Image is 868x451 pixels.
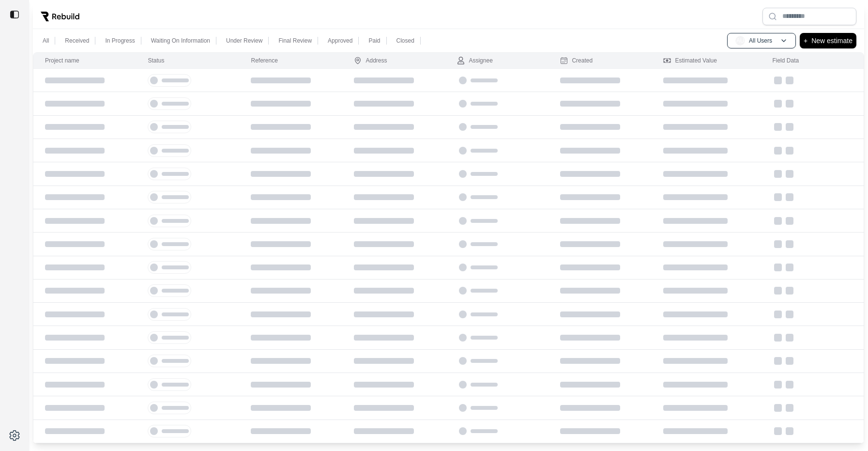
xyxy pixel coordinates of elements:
div: Reference [251,57,277,64]
p: All [43,37,49,45]
img: toggle sidebar [10,10,19,19]
p: Received [65,37,89,45]
span: AU [735,36,745,46]
p: New estimate [811,35,853,47]
div: Project name [45,57,79,64]
p: All Users [749,37,772,45]
div: Status [148,57,164,64]
p: Under Review [226,37,262,45]
button: +New estimate [800,33,856,48]
img: Rebuild [41,12,79,21]
p: Final Review [278,37,312,45]
p: In Progress [105,37,135,45]
p: Closed [396,37,414,45]
p: + [804,35,807,47]
div: Estimated Value [663,57,717,64]
p: Paid [368,37,380,45]
div: Assignee [457,57,492,64]
div: Address [354,57,387,64]
p: Waiting On Information [151,37,210,45]
div: Created [560,57,593,64]
button: AUAll Users [727,33,796,48]
p: Approved [328,37,352,45]
div: Field Data [772,57,799,64]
